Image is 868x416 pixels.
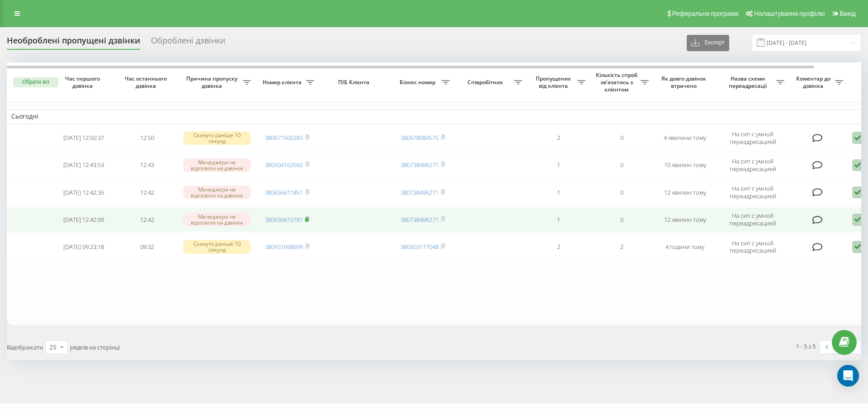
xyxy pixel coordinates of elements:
span: Час останнього дзвінка [123,75,171,89]
td: 2 [527,234,590,259]
button: Експорт [687,35,729,51]
span: Налаштування профілю [754,10,825,17]
a: 380671500283 [265,134,303,142]
span: Реферальна програма [672,10,739,17]
td: На сип с умной переадресацией [717,207,789,232]
span: Пропущених від клієнта [531,75,577,89]
span: ПІБ Клієнта [326,79,383,86]
a: 380738496271 [401,161,439,169]
span: Номер клієнта [260,79,306,86]
a: 380636611851 [265,188,303,196]
td: 1 [527,180,590,205]
a: 380738496271 [401,188,439,196]
div: Скинуто раніше 10 секунд [183,240,251,253]
span: Коментар до дзвінка [793,75,835,89]
td: [DATE] 12:43:53 [52,153,115,178]
span: Час першого дзвінка [59,75,108,89]
td: 12:43 [115,153,179,178]
td: [DATE] 12:42:35 [52,180,115,205]
td: На сип с умной переадресацией [717,153,789,178]
td: На сип с умной переадресацией [717,125,789,151]
td: 09:32 [115,234,179,259]
a: 380931698699 [265,243,303,251]
td: 0 [590,125,653,151]
td: 0 [590,153,653,178]
td: 12:42 [115,180,179,205]
span: Як довго дзвінок втрачено [660,75,709,89]
td: [DATE] 09:23:18 [52,234,115,259]
td: На сип с умной переадресацией [717,234,789,259]
span: Вихід [840,10,856,17]
span: Співробітник [459,79,514,86]
span: Відображати [7,343,43,351]
a: 380504162692 [265,161,303,169]
td: [DATE] 12:42:09 [52,207,115,232]
td: 4 хвилини тому [653,125,717,151]
td: 2 [527,125,590,151]
td: 12 хвилин тому [653,207,717,232]
div: Менеджери не відповіли на дзвінок [183,158,251,172]
td: 10 хвилин тому [653,153,717,178]
a: 380503177048 [401,243,439,251]
div: Необроблені пропущені дзвінки [7,36,140,50]
a: 380678084575 [401,134,439,142]
div: 25 [49,343,57,352]
a: 380636615181 [265,215,303,224]
span: рядків на сторінці [70,343,120,351]
td: 2 [590,234,653,259]
a: 380738496271 [401,215,439,224]
td: 4 години тому [653,234,717,259]
div: Скинуто раніше 10 секунд [183,131,251,145]
td: 12:50 [115,125,179,151]
span: Бізнес номер [396,79,442,86]
td: 1 [527,153,590,178]
span: Причина пропуску дзвінка [183,75,243,89]
td: 12 хвилин тому [653,180,717,205]
td: 1 [527,207,590,232]
div: Оброблені дзвінки [151,36,225,50]
button: Обрати всі [13,77,58,87]
div: Open Intercom Messenger [837,365,859,387]
div: 1 - 5 з 5 [796,342,816,351]
td: 0 [590,207,653,232]
td: На сип с умной переадресацией [717,180,789,205]
td: 0 [590,180,653,205]
td: 12:42 [115,207,179,232]
span: Кількість спроб зв'язатись з клієнтом [594,72,641,93]
div: Менеджери не відповіли на дзвінок [183,186,251,199]
div: Менеджери не відповіли на дзвінок [183,213,251,226]
span: Назва схеми переадресації [721,75,776,89]
td: [DATE] 12:50:37 [52,125,115,151]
